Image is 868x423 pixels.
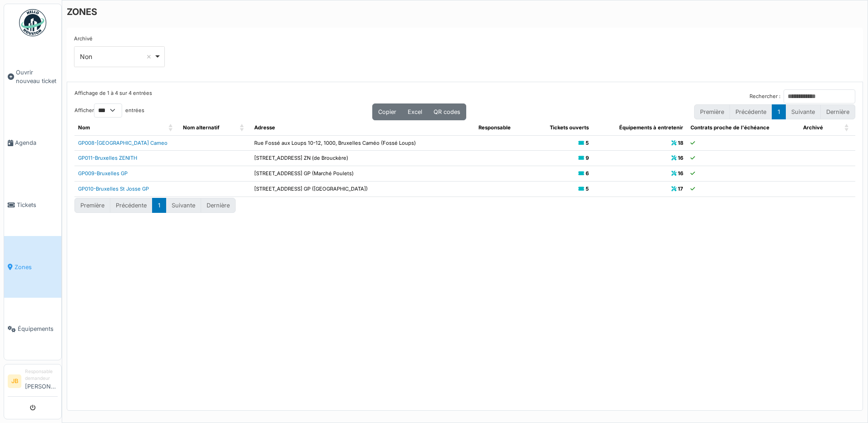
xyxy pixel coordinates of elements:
[378,108,396,115] span: Copier
[74,198,236,213] nav: pagination
[844,120,850,135] span: Archivé: Activate to sort
[372,103,402,120] button: Copier
[694,104,855,119] nav: pagination
[772,104,786,119] button: 1
[619,124,683,131] span: Équipements à entretenir
[240,120,245,135] span: Nom alternatif: Activate to sort
[434,108,460,115] span: QR codes
[402,103,428,120] button: Excel
[18,325,58,333] span: Équipements
[144,52,153,61] button: Remove item: 'false'
[8,368,58,397] a: JB Responsable demandeur[PERSON_NAME]
[690,124,769,131] span: Contrats proche de l'échéance
[550,124,589,131] span: Tickets ouverts
[74,103,144,118] label: Afficher entrées
[78,170,128,177] a: GP009-Bruxelles GP
[251,135,475,151] td: Rue Fossé aux Loups 10-12, 1000, Bruxelles Caméo (Fossé Loups)
[251,166,475,182] td: [STREET_ADDRESS] GP (Marché Poulets)
[67,6,97,17] h6: ZONES
[74,35,93,43] label: Archivé
[678,155,683,161] b: 16
[586,140,589,146] b: 5
[78,155,137,161] a: GP011-Bruxelles ZENITH
[4,174,61,236] a: Tickets
[8,374,21,388] li: JB
[78,124,90,131] span: Nom
[678,186,683,192] b: 17
[678,170,683,177] b: 16
[251,151,475,166] td: [STREET_ADDRESS] ZN (de Brouckère)
[408,108,422,115] span: Excel
[74,89,152,103] div: Affichage de 1 à 4 sur 4 entrées
[254,124,275,131] span: Adresse
[678,140,683,146] b: 18
[25,368,58,394] li: [PERSON_NAME]
[94,103,122,118] select: Afficherentrées
[803,124,823,131] span: Archivé
[428,103,466,120] button: QR codes
[586,186,589,192] b: 5
[78,186,149,192] a: GP010-Bruxelles St Josse GP
[4,41,61,112] a: Ouvrir nouveau ticket
[17,201,58,209] span: Tickets
[750,93,780,100] label: Rechercher :
[19,9,46,36] img: Badge_color-CXgf-gQk.svg
[152,198,166,213] button: 1
[78,140,168,146] a: GP008-[GEOGRAPHIC_DATA] Cameo
[251,181,475,197] td: [STREET_ADDRESS] GP ([GEOGRAPHIC_DATA])
[183,124,219,131] span: Nom alternatif
[4,298,61,360] a: Équipements
[15,138,58,147] span: Agenda
[80,52,154,61] div: Non
[4,112,61,174] a: Agenda
[586,155,589,161] b: 9
[478,124,511,131] span: Responsable
[25,368,58,382] div: Responsable demandeur
[4,236,61,298] a: Zones
[168,120,174,135] span: Nom: Activate to sort
[586,170,589,177] b: 6
[16,68,58,85] span: Ouvrir nouveau ticket
[15,263,58,271] span: Zones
